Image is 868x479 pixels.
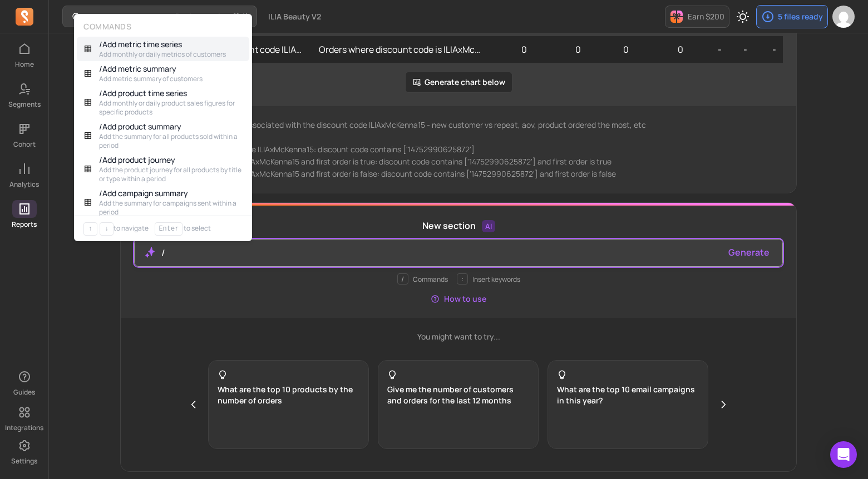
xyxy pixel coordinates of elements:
[99,199,245,217] p: Add the summary for campaigns sent within a period
[77,152,249,186] button: /Add product journeyAdd the product journey for all products by title or type within a period
[134,119,783,131] p: Prompt: can you pull all metrics associated with the discount code ILIAxMcKenna15 - new customer ...
[218,384,359,406] p: What are the top 10 products by the number of orders
[397,273,408,285] span: /
[208,360,369,449] button: What are the top 10 products by the number of orders
[75,14,251,32] p: Commands
[155,222,183,236] kbd: Enter
[155,224,211,233] p: to select
[548,360,708,449] button: What are the top 10 email campaigns in this year?
[728,36,754,63] td: -
[99,88,245,99] p: / Add product time series
[149,223,155,234] span: ·
[77,61,249,86] button: /Add metric summaryAdd metric summary of customers
[262,7,328,27] button: ILIA Beauty V2
[134,156,783,167] p: Orders where discount code is ILIAxMcKenna15 and first order is true: discount code contains ['14...
[557,384,699,406] p: What are the top 10 email campaigns in this year?
[387,384,529,406] p: Give me the number of customers and orders for the last 12 months
[99,121,245,132] p: / Add product summary
[83,222,97,236] kbd: ↑
[756,5,828,28] button: 5 files ready
[378,360,539,449] button: Give me the number of customers and orders for the last 12 months
[134,331,783,342] p: You might want to try...
[99,132,245,150] p: Add the summary for all products sold within a period
[732,6,754,28] button: Toggle dark mode
[85,11,229,22] p: When do customers usually place their second order?
[99,188,245,199] p: / Add campaign summary
[832,6,855,28] img: avatar
[688,11,724,22] p: Earn $200
[5,423,43,432] p: Integrations
[457,273,520,285] div: Insert keywords
[134,144,783,155] p: customers who use discount code ILIAxMcKenna15: discount code contains ['14752990625872']
[728,246,770,259] button: Generate
[99,166,245,183] p: Add the product journey for all products by title or type within a period
[431,293,486,305] button: How to use
[233,10,239,24] kbd: ⌘
[161,247,165,259] span: /
[12,366,37,399] button: Guides
[13,140,36,149] p: Cohort
[588,36,635,63] td: 0
[134,168,783,179] p: Orders where discount code is ILIAxMcKenna15 and first order is false: discount code contains ['1...
[457,273,468,285] span: :
[15,60,34,69] p: Home
[99,154,245,166] p: / Add product journey
[9,180,39,189] p: Analytics
[13,388,35,397] p: Guides
[77,37,249,61] button: /Add metric time seriesAdd monthly or daily metrics of customers
[100,222,114,236] kbd: ↓
[635,36,690,63] td: 0
[77,186,249,219] button: /Add campaign summaryAdd the summary for campaigns sent within a period
[312,36,490,63] td: Orders where discount code is ILIAxMcKenna15 and first order is false
[62,6,257,27] button: When do customers usually place their second order?⌘+K
[534,36,588,63] td: 0
[83,224,149,233] p: to navigate
[243,12,248,21] kbd: K
[778,11,823,22] p: 5 files ready
[482,220,495,232] span: AI
[12,220,37,229] p: Reports
[11,457,37,466] p: Settings
[490,36,534,63] td: 0
[268,11,321,22] span: ILIA Beauty V2
[754,36,783,63] td: -
[99,63,203,74] p: / Add metric summary
[99,99,245,117] p: Add monthly or daily product sales figures for specific products
[234,11,248,22] span: +
[405,72,512,93] button: Generate chart below
[690,36,728,63] td: -
[134,219,783,232] p: New section
[99,74,203,83] p: Add metric summary of customers
[397,273,448,285] p: Commands
[8,100,41,109] p: Segments
[99,50,226,59] p: Add monthly or daily metrics of customers
[830,441,857,468] div: Open Intercom Messenger
[77,119,249,152] button: /Add product summaryAdd the summary for all products sold within a period
[99,39,226,50] p: / Add metric time series
[665,6,729,28] button: Earn $200
[77,86,249,119] button: /Add product time seriesAdd monthly or daily product sales figures for specific products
